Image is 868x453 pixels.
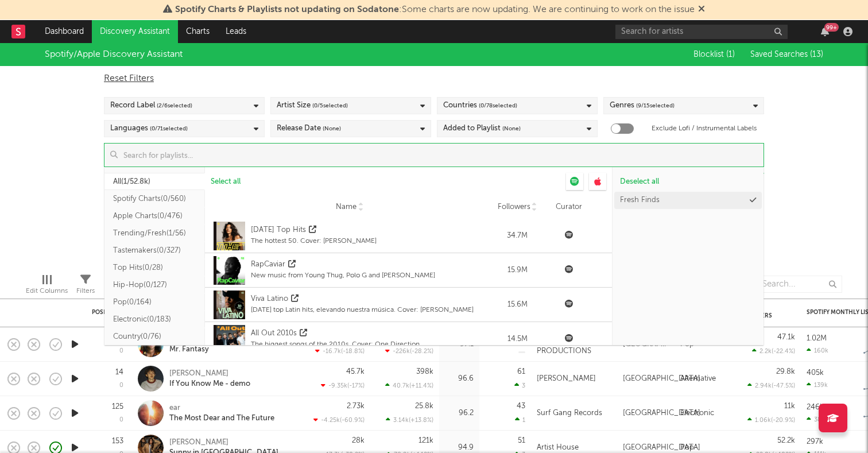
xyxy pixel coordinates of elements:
button: Country(0/76) [104,328,205,345]
div: 34.7M [494,230,540,242]
div: -9.35k ( -17 % ) [321,382,365,389]
a: earThe Most Dear and The Future [169,403,274,424]
span: (None) [502,122,521,135]
div: Spotify/Apple Discovery Assistant [45,48,183,61]
a: Charts [178,20,218,43]
div: Record Label [110,99,192,113]
div: 47.1k [777,334,795,341]
div: Viva Latino [251,293,288,305]
button: Deselect all [614,173,762,190]
div: 2.2k ( -22.4 % ) [752,347,795,355]
div: 3.14k ( +13.8 % ) [386,416,433,424]
div: The biggest songs of the 2010s. Cover: One Direction [251,339,420,350]
div: Electronic [680,406,714,420]
div: Position [92,309,119,316]
div: RapCaviar [251,259,285,270]
div: 15.9M [494,265,540,276]
div: Alternative [680,372,716,386]
span: ( 0 / 78 selected) [479,99,517,113]
div: Genres [610,99,675,113]
span: Name [336,203,356,212]
div: 125 [112,403,123,411]
div: Release Date [277,122,341,135]
div: Countries [443,99,517,113]
div: 3 [514,381,525,389]
div: 15.6M [494,299,540,311]
span: Saved Searches [750,51,823,59]
div: Artist Size [277,99,348,113]
div: 51 [518,437,525,444]
div: [GEOGRAPHIC_DATA] [623,372,700,386]
div: 29.8k [776,368,795,375]
div: 0 [119,348,123,354]
div: 246k [807,404,824,411]
button: Saved Searches (13) [747,50,823,59]
span: ( 1 ) [726,51,735,59]
div: 52.2k [777,437,795,444]
span: Blocklist [693,51,735,59]
button: Hip-Hop(0/127) [104,276,205,293]
button: Trending/Fresh(1/56) [104,224,205,242]
div: [DATE] Top Hits [251,224,306,236]
span: Select all [211,178,241,185]
span: Spotify Charts & Playlists not updating on Sodatone [175,5,399,14]
button: Apple Charts(0/476) [104,207,205,224]
button: Fresh Finds [614,192,762,209]
div: 38.3k [807,416,830,423]
span: Dismiss [698,5,705,14]
div: [GEOGRAPHIC_DATA] [623,406,700,420]
a: Dashboard [37,20,92,43]
div: 28k [352,437,365,444]
div: 99 + [824,23,839,32]
a: Fresh Finds [620,196,660,204]
a: Leads [218,20,254,43]
div: 1.02M [807,335,827,342]
div: 153 [112,437,123,445]
button: Electronic(0/183) [104,311,205,328]
div: [PERSON_NAME] [169,437,278,448]
span: ( 0 / 71 selected) [150,122,188,135]
div: -226k ( -28.2 % ) [385,347,433,355]
div: Surf Gang Records [537,406,602,420]
span: ( 0 / 5 selected) [312,99,348,113]
div: 139k [807,381,828,389]
div: Edit Columns [26,284,68,298]
div: 121k [418,437,433,444]
button: 99+ [821,27,829,36]
div: 96.6 [445,372,474,386]
div: Curator [546,202,592,213]
div: 14 [115,369,123,376]
span: (None) [323,122,341,135]
div: [PERSON_NAME] [537,372,596,386]
div: ear [169,403,274,413]
div: 45.7k [346,368,365,375]
div: Edit Columns [26,270,68,303]
a: Discovery Assistant [92,20,178,43]
div: 96.2 [445,406,474,420]
div: All Out 2010s [251,328,297,339]
div: Filters [76,270,95,303]
label: Exclude Lofi / Instrumental Labels [652,122,757,135]
span: ( 9 / 15 selected) [636,99,675,113]
span: Followers [498,203,530,212]
div: If You Know Me - demo [169,379,250,389]
button: All(1/52.8k) [104,173,205,190]
div: 297k [807,438,823,446]
div: The hottest 50. Cover: [PERSON_NAME] [251,236,377,246]
div: 1 [515,416,525,424]
input: Search for artists [615,25,788,39]
div: 14.5M [494,334,540,345]
div: 43 [517,402,525,410]
div: 2.94k ( -47.5 % ) [747,382,795,389]
a: [PERSON_NAME]If You Know Me - demo [169,369,250,389]
div: -16.7k ( -18.8 % ) [315,347,365,355]
div: 405k [807,369,824,377]
div: 160k [807,347,828,354]
div: 11k [784,402,795,410]
span: : Some charts are now updating. We are continuing to work on the issue [175,5,695,14]
div: 2.73k [347,402,365,410]
span: ( 2 / 6 selected) [157,99,192,113]
div: 0 [119,417,123,423]
input: Search for playlists... [118,144,764,167]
